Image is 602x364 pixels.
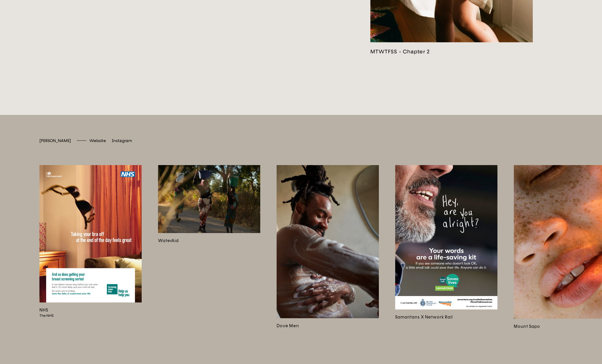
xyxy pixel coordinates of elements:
a: Website[DOMAIN_NAME] [89,138,106,143]
a: Instagramsophieharristaylor [112,138,132,143]
a: Samaritans X Network Rail [395,165,497,330]
span: Website [89,138,106,143]
h3: Dove Men [277,323,379,329]
h3: WaterAid [158,238,260,244]
span: Instagram [112,138,132,143]
h3: Samaritans X Network Rail [395,314,497,321]
span: The NHS [39,314,132,318]
span: [PERSON_NAME] [39,138,71,143]
a: NHSThe NHS [39,165,142,330]
a: Dove Men [277,165,379,330]
a: WaterAid [158,165,260,330]
h3: NHS [39,307,142,314]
